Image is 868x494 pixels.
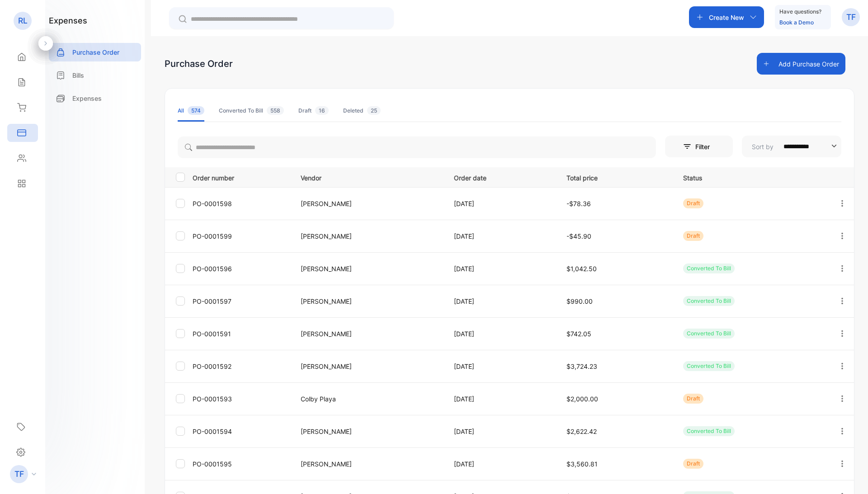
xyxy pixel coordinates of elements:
[454,329,548,339] p: [DATE]
[742,136,841,157] button: Sort by
[178,107,204,115] div: All
[193,171,289,183] p: Order number
[454,427,548,436] p: [DATE]
[566,330,591,338] span: $742.05
[566,395,598,403] span: $2,000.00
[687,200,700,207] span: Draft
[757,53,845,75] button: Add Purchase Order
[49,43,141,61] a: Purchase Order
[301,199,436,208] p: [PERSON_NAME]
[193,231,289,241] p: PO-0001599
[454,231,548,241] p: [DATE]
[566,428,597,435] span: $2,622.42
[846,11,856,23] p: TF
[193,296,289,306] p: PO-0001597
[301,427,436,436] p: [PERSON_NAME]
[193,394,289,404] p: PO-0001593
[689,6,764,28] button: Create New
[298,107,329,115] div: Draft
[687,232,700,239] span: Draft
[454,394,548,404] p: [DATE]
[49,66,141,85] a: Bills
[49,89,141,108] a: Expenses
[301,264,436,273] p: [PERSON_NAME]
[454,296,548,306] p: [DATE]
[188,106,204,115] span: 574
[566,171,665,183] p: Total price
[454,171,548,183] p: Order date
[454,459,548,469] p: [DATE]
[683,171,819,183] p: Status
[687,460,700,467] span: Draft
[566,232,591,240] span: -$45.90
[687,265,731,272] span: Converted To Bill
[267,106,284,115] span: 558
[193,199,289,208] p: PO-0001598
[18,15,28,27] p: RL
[165,57,233,71] div: Purchase Order
[687,362,731,369] span: Converted To Bill
[193,264,289,273] p: PO-0001596
[687,395,700,402] span: Draft
[301,171,436,183] p: Vendor
[779,7,821,16] p: Have questions?
[301,459,436,469] p: [PERSON_NAME]
[315,106,329,115] span: 16
[301,362,436,371] p: [PERSON_NAME]
[49,14,87,27] h1: expenses
[193,459,289,469] p: PO-0001595
[566,200,591,207] span: -$78.36
[566,460,598,468] span: $3,560.81
[830,456,868,494] iframe: LiveChat chat widget
[193,427,289,436] p: PO-0001594
[14,468,24,480] p: TF
[301,231,436,241] p: [PERSON_NAME]
[566,265,597,273] span: $1,042.50
[687,428,731,434] span: Converted To Bill
[687,297,731,304] span: Converted To Bill
[367,106,381,115] span: 25
[454,264,548,273] p: [DATE]
[842,6,860,28] button: TF
[752,142,774,151] p: Sort by
[72,47,119,57] p: Purchase Order
[301,394,436,404] p: Colby Playa
[687,330,731,337] span: Converted To Bill
[219,107,284,115] div: Converted To Bill
[779,19,814,26] a: Book a Demo
[193,362,289,371] p: PO-0001592
[193,329,289,339] p: PO-0001591
[566,297,593,305] span: $990.00
[566,362,597,370] span: $3,724.23
[454,362,548,371] p: [DATE]
[709,13,744,22] p: Create New
[72,71,84,80] p: Bills
[343,107,381,115] div: Deleted
[301,296,436,306] p: [PERSON_NAME]
[72,94,102,103] p: Expenses
[301,329,436,339] p: [PERSON_NAME]
[454,199,548,208] p: [DATE]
